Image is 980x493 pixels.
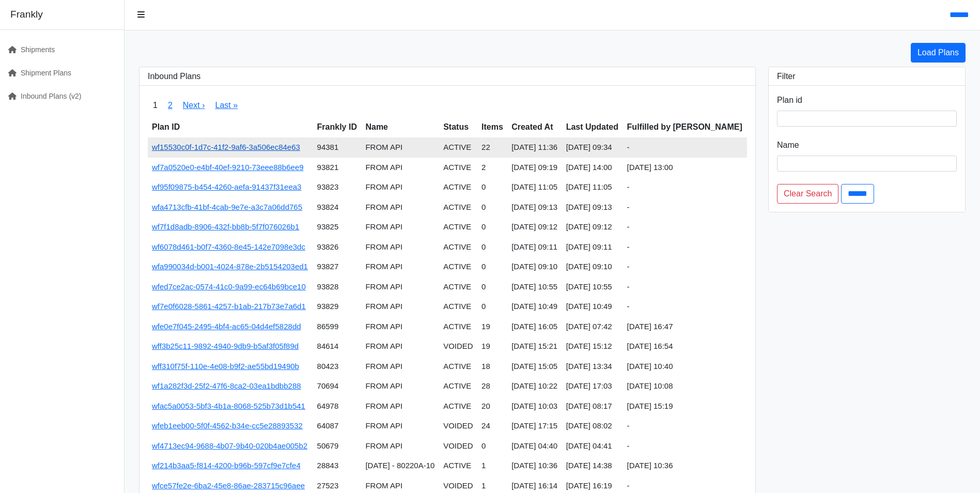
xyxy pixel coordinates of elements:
td: FROM API [361,317,439,337]
td: 93828 [313,277,362,297]
td: 93826 [313,237,362,257]
td: [DATE] 09:19 [507,158,562,178]
td: - [623,177,747,197]
td: 0 [477,177,507,197]
td: 93823 [313,177,362,197]
td: FROM API [361,137,439,158]
td: 93829 [313,297,362,317]
label: Plan id [777,94,802,106]
td: 50679 [313,436,362,456]
th: Fulfilled by [PERSON_NAME] [623,117,747,137]
td: [DATE] 10:49 [507,297,562,317]
td: [DATE] 11:36 [507,137,562,158]
td: 2 [477,158,507,178]
td: [DATE] 09:12 [562,217,623,237]
th: Created At [507,117,562,137]
td: [DATE] 09:34 [562,137,623,158]
a: wf7e0f6028-5861-4257-b1ab-217b73e7a6d1 [152,302,306,311]
td: [DATE] 07:42 [562,317,623,337]
td: 20 [477,396,507,417]
td: ACTIVE [439,277,477,297]
td: FROM API [361,357,439,377]
td: FROM API [361,197,439,218]
td: - [623,137,747,158]
td: 22 [477,137,507,158]
a: 2 [168,101,173,110]
td: 1 [477,456,507,476]
td: [DATE] 09:11 [507,237,562,257]
td: [DATE] 10:36 [507,456,562,476]
td: [DATE] 15:19 [623,396,747,417]
a: wf7f1d8adb-8906-432f-bb8b-5f7f076026b1 [152,222,299,231]
span: 1 [148,94,163,117]
td: [DATE] 15:05 [507,357,562,377]
td: [DATE] 11:05 [562,177,623,197]
td: [DATE] 10:22 [507,376,562,396]
a: wfac5a0053-5bf3-4b1a-8068-525b73d1b541 [152,402,305,410]
th: Last Updated [562,117,623,137]
td: ACTIVE [439,456,477,476]
td: 19 [477,336,507,357]
td: ACTIVE [439,158,477,178]
td: 28843 [313,456,362,476]
td: 18 [477,357,507,377]
td: 19 [477,317,507,337]
h3: Inbound Plans [148,71,747,81]
td: ACTIVE [439,217,477,237]
td: [DATE] 04:41 [562,436,623,456]
td: ACTIVE [439,137,477,158]
td: [DATE] 08:17 [562,396,623,417]
td: [DATE] 10:08 [623,376,747,396]
a: wfe0e7f045-2495-4bf4-ac65-04d4ef5828dd [152,322,301,331]
td: [DATE] 15:12 [562,336,623,357]
td: 86599 [313,317,362,337]
td: FROM API [361,336,439,357]
td: - [623,237,747,257]
a: wfce57fe2e-6ba2-45e8-86ae-283715c96aee [152,481,305,490]
td: [DATE] 16:47 [623,317,747,337]
td: - [623,257,747,277]
td: FROM API [361,217,439,237]
td: - [623,297,747,317]
td: [DATE] 15:21 [507,336,562,357]
td: [DATE] 04:40 [507,436,562,456]
td: ACTIVE [439,396,477,417]
td: 0 [477,217,507,237]
td: 93827 [313,257,362,277]
td: [DATE] 14:38 [562,456,623,476]
td: ACTIVE [439,177,477,197]
td: [DATE] 09:13 [562,197,623,218]
td: 70694 [313,376,362,396]
td: [DATE] 10:03 [507,396,562,417]
td: FROM API [361,436,439,456]
td: [DATE] 17:03 [562,376,623,396]
td: [DATE] 10:40 [623,357,747,377]
td: [DATE] 09:10 [562,257,623,277]
td: 28 [477,376,507,396]
a: wf4713ec94-9688-4b07-9b40-020b4ae005b2 [152,441,307,450]
td: [DATE] 10:49 [562,297,623,317]
td: [DATE] 16:05 [507,317,562,337]
h3: Filter [777,71,957,81]
a: Load Plans [911,43,966,63]
td: 64978 [313,396,362,417]
td: FROM API [361,237,439,257]
a: Next › [183,101,205,110]
td: ACTIVE [439,297,477,317]
td: ACTIVE [439,257,477,277]
td: FROM API [361,376,439,396]
th: Status [439,117,477,137]
a: wf95f09875-b454-4260-aefa-91437f31eea3 [152,182,301,191]
td: 0 [477,237,507,257]
td: - [623,217,747,237]
a: wf15530c0f-1d7c-41f2-9af6-3a506ec84e63 [152,143,300,151]
td: - [623,416,747,436]
td: [DATE] 09:11 [562,237,623,257]
td: [DATE] 11:05 [507,177,562,197]
td: VOIDED [439,416,477,436]
td: 80423 [313,357,362,377]
td: [DATE] 10:36 [623,456,747,476]
th: Plan ID [148,117,313,137]
td: [DATE] 10:55 [507,277,562,297]
td: FROM API [361,257,439,277]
